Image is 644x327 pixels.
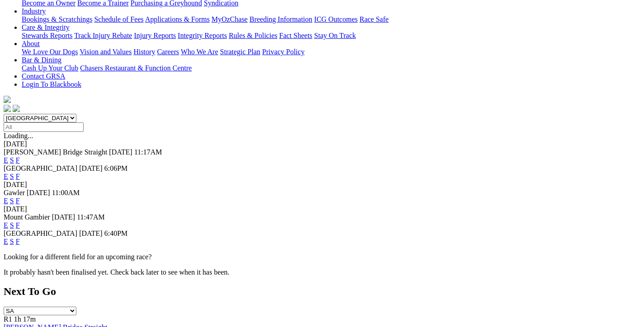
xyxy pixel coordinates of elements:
[52,189,80,196] span: 11:00AM
[22,40,40,47] a: About
[74,32,132,39] a: Track Injury Rebate
[27,189,50,196] span: [DATE]
[22,32,640,40] div: Care & Integrity
[22,32,72,39] a: Stewards Reports
[22,48,78,56] a: We Love Our Dogs
[178,32,227,39] a: Integrity Reports
[13,105,20,112] img: twitter.svg
[22,23,70,31] a: Care & Integrity
[80,64,192,72] a: Chasers Restaurant & Function Centre
[4,122,84,132] input: Select date
[104,164,128,172] span: 6:06PM
[4,156,8,164] a: E
[22,15,640,23] div: Industry
[79,229,103,237] span: [DATE]
[359,15,388,23] a: Race Safe
[16,173,20,180] a: F
[10,238,14,245] a: S
[4,238,8,245] a: E
[134,148,162,156] span: 11:17AM
[4,205,640,213] div: [DATE]
[22,64,640,72] div: Bar & Dining
[16,221,20,229] a: F
[22,72,65,80] a: Contact GRSA
[4,173,8,180] a: E
[94,15,143,23] a: Schedule of Fees
[220,48,260,56] a: Strategic Plan
[22,64,78,72] a: Cash Up Your Club
[157,48,179,56] a: Careers
[22,7,46,15] a: Industry
[229,32,277,39] a: Rules & Policies
[77,213,105,221] span: 11:47AM
[4,285,640,298] h2: Next To Go
[10,221,14,229] a: S
[4,164,77,172] span: [GEOGRAPHIC_DATA]
[10,197,14,205] a: S
[4,105,11,112] img: facebook.svg
[4,253,640,261] p: Looking for a different field for an upcoming race?
[249,15,312,23] a: Breeding Information
[16,197,20,205] a: F
[52,213,75,221] span: [DATE]
[212,15,248,23] a: MyOzChase
[4,181,640,189] div: [DATE]
[109,148,132,156] span: [DATE]
[4,213,50,221] span: Mount Gambier
[4,96,11,103] img: logo-grsa-white.png
[279,32,312,39] a: Fact Sheets
[22,15,92,23] a: Bookings & Scratchings
[262,48,305,56] a: Privacy Policy
[22,80,81,88] a: Login To Blackbook
[134,32,176,39] a: Injury Reports
[4,268,230,276] partial: It probably hasn't been finalised yet. Check back later to see when it has been.
[16,156,20,164] a: F
[10,173,14,180] a: S
[181,48,218,56] a: Who We Are
[4,221,8,229] a: E
[22,48,640,56] div: About
[22,56,61,64] a: Bar & Dining
[4,189,25,196] span: Gawler
[314,32,356,39] a: Stay On Track
[79,164,103,172] span: [DATE]
[133,48,155,56] a: History
[16,238,20,245] a: F
[4,229,77,237] span: [GEOGRAPHIC_DATA]
[145,15,210,23] a: Applications & Forms
[104,229,128,237] span: 6:40PM
[4,148,107,156] span: [PERSON_NAME] Bridge Straight
[14,315,36,323] span: 1h 17m
[4,132,33,140] span: Loading...
[314,15,357,23] a: ICG Outcomes
[4,140,640,148] div: [DATE]
[10,156,14,164] a: S
[4,315,12,323] span: R1
[80,48,132,56] a: Vision and Values
[4,197,8,205] a: E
